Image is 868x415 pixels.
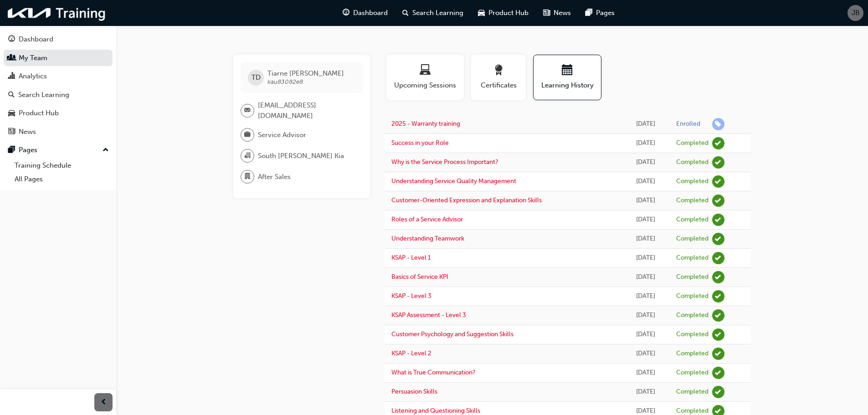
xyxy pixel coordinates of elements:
[676,139,709,148] div: Completed
[391,330,514,338] a: Customer Psychology and Suggestion Skills
[562,65,573,77] span: calendar-icon
[391,311,466,319] a: KSAP Assessment - Level 3
[676,311,709,320] div: Completed
[578,4,622,22] a: pages-iconPages
[676,349,709,358] div: Completed
[395,4,471,22] a: search-iconSearch Learning
[629,234,663,244] div: Fri Sep 01 2023 00:00:00 GMT+1000 (Australian Eastern Standard Time)
[629,310,663,321] div: Fri Sep 01 2023 00:00:00 GMT+1000 (Australian Eastern Standard Time)
[712,290,724,302] span: learningRecordVerb_COMPLETE-icon
[391,235,464,242] a: Understanding Teamwork
[712,233,724,245] span: learningRecordVerb_COMPLETE-icon
[533,55,601,100] button: Learning History
[676,196,709,205] div: Completed
[4,142,113,159] button: Pages
[712,348,724,360] span: learningRecordVerb_COMPLETE-icon
[391,177,516,185] a: Understanding Service Quality Management
[676,273,709,282] div: Completed
[4,29,113,142] button: DashboardMy TeamAnalyticsSearch LearningProduct HubNews
[712,309,724,322] span: learningRecordVerb_COMPLETE-icon
[244,105,251,117] span: email-icon
[712,386,724,398] span: learningRecordVerb_COMPLETE-icon
[676,235,709,243] div: Completed
[391,254,431,261] a: KSAP - Level 1
[676,120,700,128] div: Enrolled
[493,65,504,77] span: award-icon
[343,7,349,19] span: guage-icon
[676,388,709,396] div: Completed
[629,368,663,378] div: Fri Sep 01 2023 00:00:00 GMT+1000 (Australian Eastern Standard Time)
[8,91,15,99] span: search-icon
[18,90,69,100] div: Search Learning
[676,369,709,377] div: Completed
[676,177,709,186] div: Completed
[8,109,15,118] span: car-icon
[488,8,529,18] span: Product Hub
[4,50,113,67] a: My Team
[629,215,663,225] div: Fri Sep 01 2023 00:00:00 GMT+1000 (Australian Eastern Standard Time)
[8,36,15,44] span: guage-icon
[11,159,113,173] a: Training Schedule
[543,7,550,19] span: news-icon
[391,273,448,281] a: Basics of Service KPI
[8,72,15,81] span: chart-icon
[258,100,355,121] span: [EMAIL_ADDRESS][DOMAIN_NAME]
[391,196,542,204] a: Customer-Oriented Expression and Explanation Skills
[11,172,113,186] a: All Pages
[4,105,113,122] a: Product Hub
[536,4,578,22] a: news-iconNews
[596,8,615,18] span: Pages
[19,127,36,137] div: News
[19,145,37,155] div: Pages
[629,329,663,340] div: Fri Sep 01 2023 00:00:00 GMT+1000 (Australian Eastern Standard Time)
[478,7,485,19] span: car-icon
[103,144,109,156] span: up-icon
[244,150,251,162] span: organisation-icon
[712,252,724,264] span: learningRecordVerb_COMPLETE-icon
[629,195,663,206] div: Fri Sep 01 2023 00:00:00 GMT+1000 (Australian Eastern Standard Time)
[391,215,463,223] a: Roles of a Service Advisor
[554,8,571,18] span: News
[391,369,476,376] a: What is True Communication?
[712,214,724,226] span: learningRecordVerb_COMPLETE-icon
[19,108,59,118] div: Product Hub
[391,388,437,395] a: Persuasion Skills
[244,171,251,183] span: department-icon
[676,292,709,301] div: Completed
[8,128,15,136] span: news-icon
[540,80,594,91] span: Learning History
[676,215,709,224] div: Completed
[629,348,663,359] div: Fri Sep 01 2023 00:00:00 GMT+1000 (Australian Eastern Standard Time)
[252,72,261,83] span: TD
[244,129,251,141] span: briefcase-icon
[19,34,53,45] div: Dashboard
[4,68,113,85] a: Analytics
[100,397,107,408] span: prev-icon
[267,78,303,86] span: kau83082e8
[391,292,431,300] a: KSAP - Level 3
[847,5,863,21] button: JB
[412,8,463,18] span: Search Learning
[5,4,109,22] img: kia-training
[712,271,724,283] span: learningRecordVerb_COMPLETE-icon
[4,31,113,48] a: Dashboard
[335,4,395,22] a: guage-iconDashboard
[8,54,15,62] span: people-icon
[712,195,724,207] span: learningRecordVerb_COMPLETE-icon
[353,8,388,18] span: Dashboard
[676,158,709,167] div: Completed
[629,272,663,282] div: Fri Sep 01 2023 00:00:00 GMT+1000 (Australian Eastern Standard Time)
[712,328,724,341] span: learningRecordVerb_COMPLETE-icon
[420,65,431,77] span: laptop-icon
[852,8,860,18] span: JB
[267,69,344,77] span: Tiarne [PERSON_NAME]
[471,55,526,100] button: Certificates
[629,157,663,168] div: Fri Sep 01 2023 00:00:00 GMT+1000 (Australian Eastern Standard Time)
[258,151,344,161] span: South [PERSON_NAME] Kia
[391,158,498,166] a: Why is the Service Process Important?
[712,118,724,130] span: learningRecordVerb_ENROLL-icon
[391,139,449,147] a: Success in your Role
[629,253,663,263] div: Fri Sep 01 2023 00:00:00 GMT+1000 (Australian Eastern Standard Time)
